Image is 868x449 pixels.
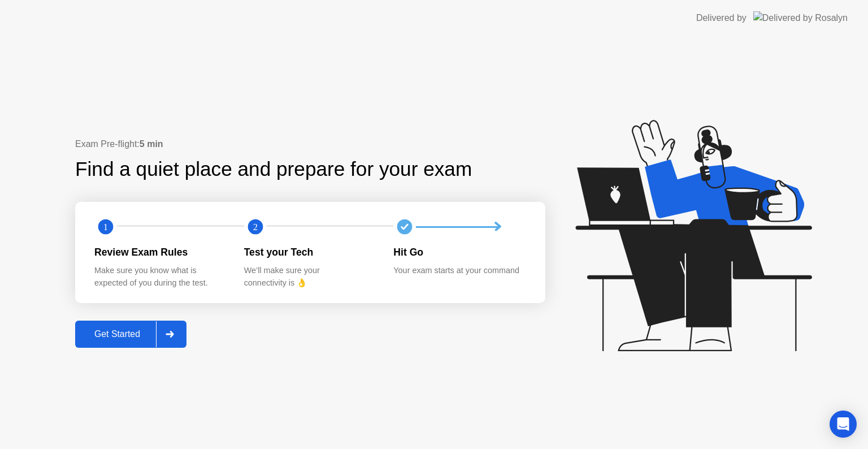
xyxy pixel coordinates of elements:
[830,411,857,438] div: Open Intercom Messenger
[140,139,163,149] b: 5 min
[75,137,545,151] div: Exam Pre-flight:
[75,321,186,348] button: Get Started
[393,265,525,277] div: Your exam starts at your command
[79,329,156,339] div: Get Started
[253,222,258,232] text: 2
[244,265,376,289] div: We’ll make sure your connectivity is 👌
[244,245,376,260] div: Test your Tech
[75,154,474,184] div: Find a quiet place and prepare for your exam
[696,11,747,25] div: Delivered by
[94,245,226,260] div: Review Exam Rules
[753,11,848,24] img: Delivered by Rosalyn
[103,222,108,232] text: 1
[393,245,525,260] div: Hit Go
[94,265,226,289] div: Make sure you know what is expected of you during the test.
